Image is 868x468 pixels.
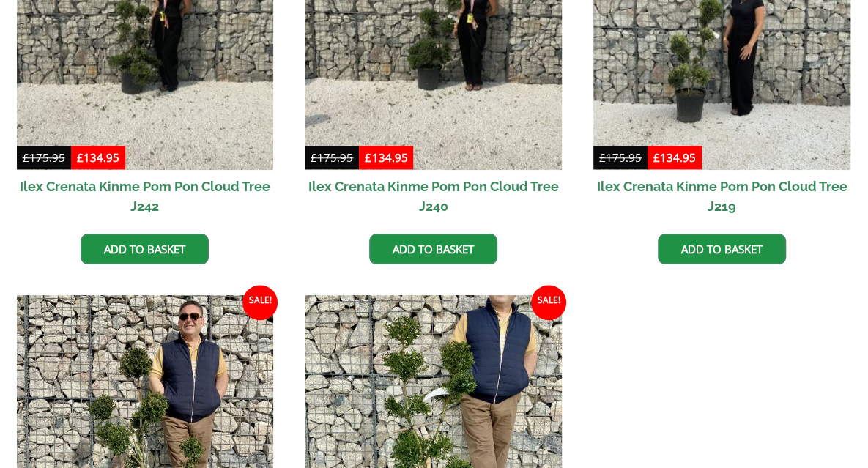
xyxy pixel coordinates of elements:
span: £ [365,150,371,165]
span: Sale! [531,285,566,320]
h2: Ilex Crenata Kinme Pom Pon Cloud Tree J240 [305,170,562,223]
bdi: 134.95 [365,150,407,165]
bdi: 134.95 [653,150,696,165]
bdi: 134.95 [77,150,119,165]
span: £ [599,150,606,165]
h2: Ilex Crenata Kinme Pom Pon Cloud Tree J219 [593,170,850,223]
span: Sale! [242,285,278,320]
bdi: 175.95 [311,150,353,165]
span: £ [311,150,317,165]
h2: Ilex Crenata Kinme Pom Pon Cloud Tree J242 [17,170,274,223]
a: Add to basket: “Ilex Crenata Kinme Pom Pon Cloud Tree J219” [658,234,786,264]
a: Add to basket: “Ilex Crenata Kinme Pom Pon Cloud Tree J242” [81,234,209,264]
bdi: 175.95 [23,150,65,165]
bdi: 175.95 [599,150,642,165]
span: £ [653,150,660,165]
span: £ [23,150,29,165]
span: £ [77,150,84,165]
a: Add to basket: “Ilex Crenata Kinme Pom Pon Cloud Tree J240” [369,234,497,264]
